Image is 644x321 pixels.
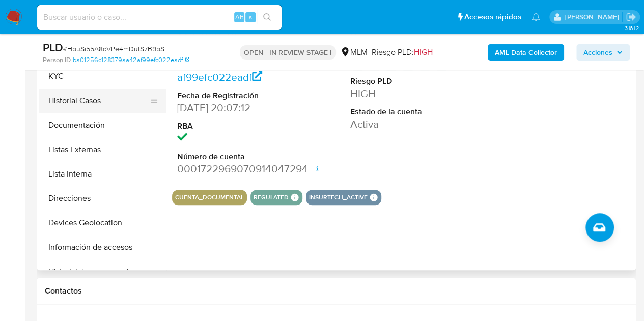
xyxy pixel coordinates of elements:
[414,46,433,58] span: HIGH
[350,117,456,131] dd: Activa
[39,211,166,235] button: Devices Geolocation
[39,89,158,113] button: Historial Casos
[45,286,628,296] h1: Contactos
[257,10,277,24] button: search-icon
[531,13,540,21] a: Notificaciones
[43,39,63,55] b: PLD
[177,162,283,176] dd: 0001722969070914047294
[235,12,243,22] span: Alt
[350,106,456,118] dt: Estado de la cuenta
[464,12,521,22] span: Accesos rápidos
[626,12,636,22] a: Salir
[372,47,433,58] span: Riesgo PLD:
[39,64,166,89] button: KYC
[73,55,189,65] a: ba01256c128379aa42af99efc022eadf
[37,11,282,24] input: Buscar usuario o caso...
[177,121,283,132] dt: RBA
[340,47,368,58] div: MLM
[39,259,166,284] button: Historial de conversaciones
[249,12,252,22] span: s
[177,90,283,101] dt: Fecha de Registración
[177,101,283,115] dd: [DATE] 20:07:12
[39,113,166,137] button: Documentación
[39,235,166,259] button: Información de accesos
[39,137,166,162] button: Listas Externas
[565,12,622,22] p: loui.hernandezrodriguez@mercadolibre.com.mx
[177,151,283,162] dt: Número de cuenta
[39,162,166,186] button: Lista Interna
[576,44,630,61] button: Acciones
[488,44,564,61] button: AML Data Collector
[350,86,456,101] dd: HIGH
[624,24,639,32] span: 3.161.2
[350,76,456,87] dt: Riesgo PLD
[39,186,166,211] button: Direcciones
[43,55,71,65] b: Person ID
[583,44,612,61] span: Acciones
[63,44,164,54] span: # HpuSi55A8cVPe4mDutS7B9bS
[240,45,336,60] p: OPEN - IN REVIEW STAGE I
[495,44,557,61] b: AML Data Collector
